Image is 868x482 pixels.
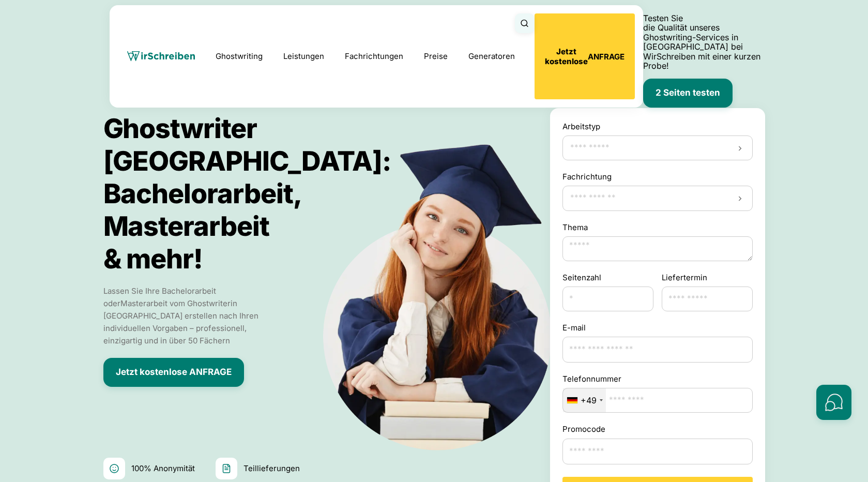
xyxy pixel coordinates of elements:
label: Liefertermin [662,272,707,284]
img: wirschreiben [127,51,195,62]
a: Fachrichtungen [345,50,403,63]
label: Promocode [562,423,753,435]
div: Telephone country code [563,388,606,412]
b: Jetzt kostenlose [545,47,588,66]
label: Arbeitstyp [562,120,600,133]
h1: Ghostwriter [GEOGRAPHIC_DATA]: Bachelorarbeit, Masterarbeit & mehr! [103,112,469,275]
a: Leistungen [283,50,324,63]
a: Preise [424,51,448,61]
img: Ghostwriter Österreich: Bachelorarbeit, Masterarbeit <br>& mehr! [298,112,593,452]
button: 2 Seiten testen [643,79,733,108]
div: +49 [581,396,597,405]
span: 100% Anonymität [131,462,195,475]
label: E-mail [562,322,753,334]
label: Thema [562,221,753,234]
a: Ghostwriting [216,50,263,63]
label: Telefonnummer [562,373,753,385]
label: Seitenzahl [562,272,653,284]
button: Jetzt kostenlose ANFRAGE [103,358,244,387]
label: Fachrichtung [562,171,612,183]
p: Testen Sie die Qualität unseres Ghostwriting-Services in [GEOGRAPHIC_DATA] bei WirSchreiben mit e... [643,13,771,70]
span: Teillieferungen [243,462,300,475]
a: Generatoren [468,50,515,63]
button: Suche öffnen [515,13,535,33]
p: Lassen Sie Ihre Bachelorarbeit oder Masterarbeit vom Ghostwriter in [GEOGRAPHIC_DATA] erstellen n... [103,285,264,347]
button: Jetzt kostenloseANFRAGE [535,13,635,99]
